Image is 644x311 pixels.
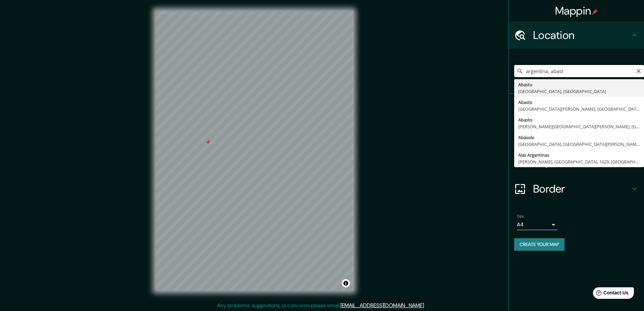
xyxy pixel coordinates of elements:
iframe: Help widget launcher [584,285,637,304]
div: Abasto [518,99,640,106]
div: Layout [509,148,644,175]
button: Toggle attribution [342,279,350,287]
canvas: Map [156,11,353,291]
h4: Layout [533,155,630,169]
div: Pins [509,94,644,121]
div: A4 [517,219,557,230]
h4: Location [533,28,630,42]
h4: Border [533,182,630,196]
p: Any problems, suggestions, or concerns please email . [217,302,425,310]
img: pin-icon.png [592,9,598,15]
div: Abásolo [518,134,640,141]
div: Border [509,175,644,202]
div: Style [509,121,644,148]
div: [PERSON_NAME], [GEOGRAPHIC_DATA], 1629, [GEOGRAPHIC_DATA] [518,158,640,165]
div: . [426,302,427,310]
div: [GEOGRAPHIC_DATA][PERSON_NAME], [GEOGRAPHIC_DATA], B1768, [GEOGRAPHIC_DATA] [518,106,640,112]
div: [GEOGRAPHIC_DATA], [GEOGRAPHIC_DATA][PERSON_NAME], E3153, [GEOGRAPHIC_DATA] [518,141,640,148]
a: [EMAIL_ADDRESS][DOMAIN_NAME] [340,302,424,309]
div: . [425,302,426,310]
div: [PERSON_NAME][GEOGRAPHIC_DATA][PERSON_NAME], [GEOGRAPHIC_DATA], B1763, [GEOGRAPHIC_DATA] [518,123,640,130]
label: Size [517,214,524,219]
div: Abasto [518,116,640,123]
div: Abasto [518,81,640,88]
button: Clear [636,67,641,74]
div: [GEOGRAPHIC_DATA], [GEOGRAPHIC_DATA] [518,88,640,95]
button: Create your map [514,238,565,251]
div: Location [509,22,644,49]
div: Alas Argentinas [518,152,640,158]
h4: Mappin [555,4,598,18]
input: Pick your city or area [514,65,644,77]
